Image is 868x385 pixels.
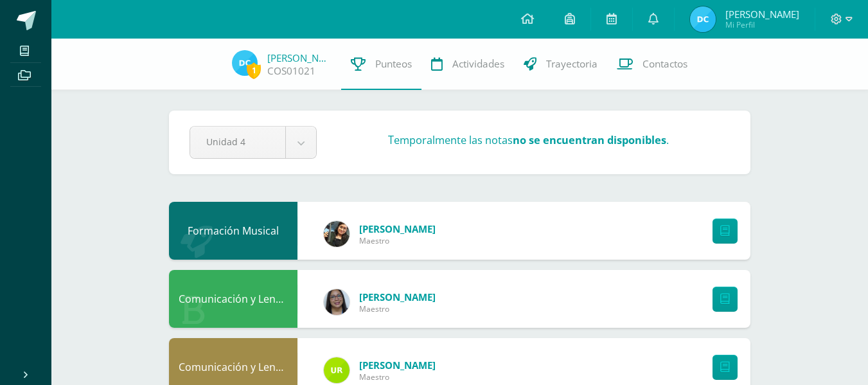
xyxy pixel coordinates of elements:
[452,57,504,71] span: Actividades
[169,202,297,260] div: Formación Musical
[324,221,350,247] img: afbb90b42ddb8510e0c4b806fbdf27cc.png
[359,235,436,246] span: Maestro
[359,303,436,314] span: Maestro
[421,39,514,90] a: Actividades
[324,357,350,383] img: b26c9f858939c81e3582dc868291869f.png
[388,133,669,147] h3: Temporalmente las notas .
[247,62,261,78] span: 1
[190,127,316,158] a: Unidad 4
[359,359,436,372] a: [PERSON_NAME]
[267,51,332,64] a: [PERSON_NAME]
[725,19,799,30] span: Mi Perfil
[513,133,666,147] strong: no se encuentran disponibles
[232,50,258,76] img: 06c843b541221984c6119e2addf5fdcd.png
[607,39,697,90] a: Contactos
[341,39,421,90] a: Punteos
[690,6,716,32] img: 06c843b541221984c6119e2addf5fdcd.png
[359,372,436,382] span: Maestro
[642,57,687,71] span: Contactos
[169,270,297,328] div: Comunicación y Lenguaje L1 Idioma Materno
[324,289,350,315] img: 90c3bb5543f2970d9a0839e1ce488333.png
[359,291,436,303] a: [PERSON_NAME]
[725,8,799,21] span: [PERSON_NAME]
[359,222,436,235] a: [PERSON_NAME]
[206,127,269,157] span: Unidad 4
[514,39,607,90] a: Trayectoria
[546,57,598,71] span: Trayectoria
[375,57,412,71] span: Punteos
[267,64,315,78] a: COS01021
